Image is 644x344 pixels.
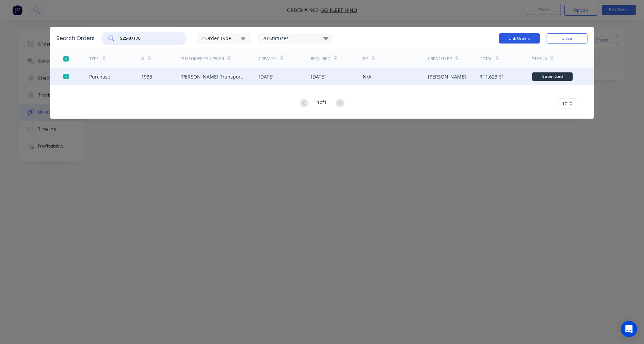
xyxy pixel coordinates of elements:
div: [DATE] [311,73,326,80]
button: Link Orders [499,33,540,44]
div: Required [311,56,331,62]
div: Submitted [532,72,573,81]
div: # [142,56,144,62]
div: $11,623.61 [480,73,504,80]
span: 10 [562,100,567,107]
div: Search Orders [57,34,95,42]
input: Search orders... [119,35,176,42]
div: 20 Statuses [258,35,333,42]
button: Close [547,33,587,44]
div: PO [363,56,368,62]
div: TYPE [90,56,99,62]
div: 1933 [142,73,152,80]
div: 1 of 1 [317,99,327,108]
div: Status [532,56,547,62]
div: Open Intercom Messenger [621,321,637,337]
div: [DATE] [259,73,274,80]
div: [PERSON_NAME] [428,73,466,80]
div: Purchase [90,73,111,80]
button: 2 Order Type [197,33,251,44]
div: 2 Order Type [201,35,247,42]
div: Created By [428,56,452,62]
div: [PERSON_NAME] Transport Equipment [180,73,245,80]
div: Customer / Supplier [180,56,224,62]
div: N/A [363,73,371,80]
div: Created [259,56,277,62]
div: Total [480,56,492,62]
